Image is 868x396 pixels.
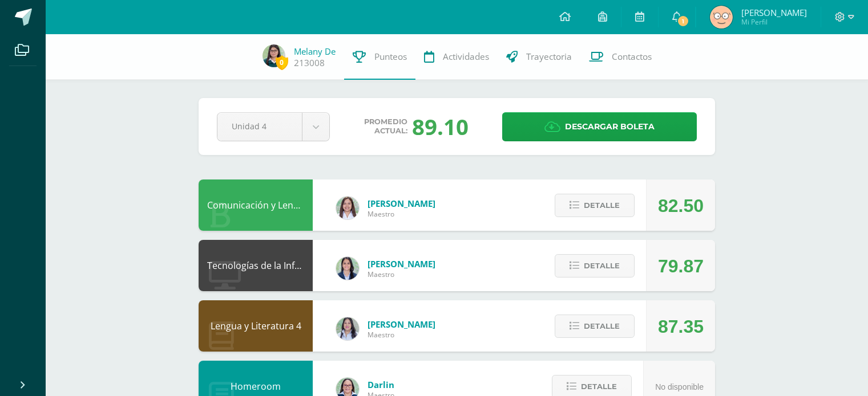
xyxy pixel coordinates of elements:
[364,117,407,136] span: Promedio actual:
[368,379,394,390] span: Darlin
[580,34,660,80] a: Contactos
[415,34,498,80] a: Actividades
[199,240,313,291] div: Tecnologías de la Información y la Comunicación 4
[741,17,807,27] span: Mi Perfil
[368,258,435,270] span: [PERSON_NAME]
[217,113,329,141] a: Unidad 4
[294,46,336,57] a: Melany de
[276,55,288,70] span: 0
[565,113,655,141] span: Descargar boleta
[263,44,285,67] img: d767a28e0159f41e94eb54805d237cff.png
[555,254,635,277] button: Detalle
[677,15,689,27] span: 1
[336,197,359,219] img: acecb51a315cac2de2e3deefdb732c9f.png
[412,112,469,141] div: 89.10
[658,301,704,352] div: 87.35
[555,315,635,338] button: Detalle
[368,198,435,209] span: [PERSON_NAME]
[526,51,572,63] span: Trayectoria
[502,112,697,141] a: Descargar boleta
[584,195,620,216] span: Detalle
[374,51,407,63] span: Punteos
[584,316,620,337] span: Detalle
[368,330,435,340] span: Maestro
[368,270,435,279] span: Maestro
[710,6,733,28] img: ec776638e2b37e158411211b4036a738.png
[368,319,435,330] span: [PERSON_NAME]
[199,300,313,352] div: Lengua y Literatura 4
[658,180,704,231] div: 82.50
[443,51,489,63] span: Actividades
[344,34,415,80] a: Punteos
[232,113,288,140] span: Unidad 4
[294,57,325,69] a: 213008
[612,51,652,63] span: Contactos
[336,317,359,340] img: df6a3bad71d85cf97c4a6d1acf904499.png
[555,194,635,217] button: Detalle
[336,257,359,280] img: 7489ccb779e23ff9f2c3e89c21f82ed0.png
[741,7,807,18] span: [PERSON_NAME]
[658,240,704,292] div: 79.87
[368,209,435,219] span: Maestro
[655,382,704,391] span: No disponible
[199,179,313,231] div: Comunicación y Lenguaje L3 Inglés 4
[498,34,580,80] a: Trayectoria
[584,255,620,276] span: Detalle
